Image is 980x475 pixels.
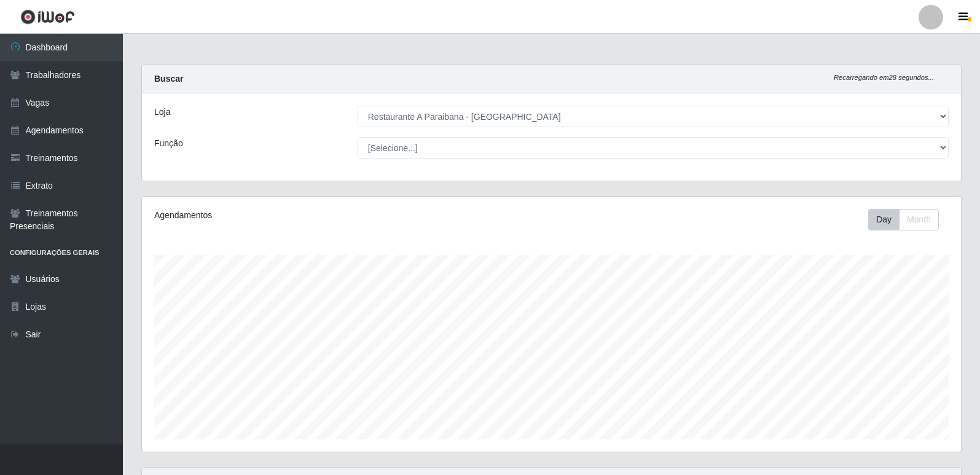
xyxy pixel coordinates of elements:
i: Recarregando em 28 segundos... [834,74,934,81]
button: Day [868,209,900,230]
div: Toolbar with button groups [868,209,949,230]
button: Month [899,209,939,230]
div: First group [868,209,939,230]
label: Loja [154,106,170,119]
div: Agendamentos [154,209,474,222]
img: CoreUI Logo [20,9,75,25]
strong: Buscar [154,74,183,84]
label: Função [154,137,183,150]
